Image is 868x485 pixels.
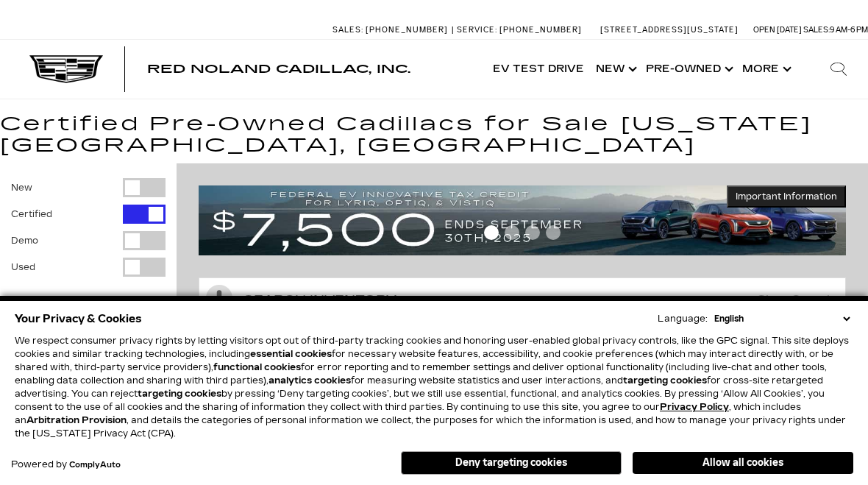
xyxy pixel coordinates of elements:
[15,334,853,440] p: We respect consumer privacy rights by letting visitors opt out of third-party tracking cookies an...
[736,40,794,99] button: More
[268,375,351,386] strong: analytics cookies
[11,178,166,302] div: Filter by Vehicle Type
[29,55,103,83] img: Cadillac Dark Logo with Cadillac White Text
[332,25,363,35] span: Sales:
[138,389,221,399] strong: targeting cookies
[499,25,582,35] span: [PHONE_NUMBER]
[213,362,301,372] strong: functional cookies
[484,225,499,240] span: Go to slide 1
[590,40,640,99] a: New
[546,225,561,240] span: Go to slide 4
[803,25,830,35] span: Sales:
[401,451,622,475] button: Deny targeting cookies
[736,191,837,202] span: Important Information
[830,25,868,35] span: 9 AM-6 PM
[711,312,853,325] select: Language Select
[199,277,846,323] input: Search Inventory
[147,62,410,76] span: Red Noland Cadillac, Inc.
[623,375,707,386] strong: targeting cookies
[753,25,802,35] span: Open [DATE]
[525,225,540,240] span: Go to slide 3
[487,40,590,99] a: EV Test Drive
[457,25,497,35] span: Service:
[69,461,121,470] a: ComplyAuto
[147,63,410,75] a: Red Noland Cadillac, Inc.
[11,233,38,248] label: Demo
[250,349,332,359] strong: essential cookies
[660,402,729,412] a: Privacy Policy
[199,185,846,255] img: vrp-tax-ending-august-version
[633,452,853,474] button: Allow all cookies
[332,26,452,34] a: Sales: [PHONE_NUMBER]
[505,225,519,240] span: Go to slide 2
[452,26,586,34] a: Service: [PHONE_NUMBER]
[658,314,708,323] div: Language:
[11,180,32,195] label: New
[15,308,142,329] span: Your Privacy & Cookies
[11,460,121,470] div: Powered by
[366,25,448,35] span: [PHONE_NUMBER]
[727,185,846,208] button: Important Information
[206,285,232,311] svg: Click to toggle on voice search
[640,40,736,99] a: Pre-Owned
[11,260,35,275] label: Used
[26,415,127,425] strong: Arbitration Provision
[600,25,739,35] a: [STREET_ADDRESS][US_STATE]
[11,207,52,222] label: Certified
